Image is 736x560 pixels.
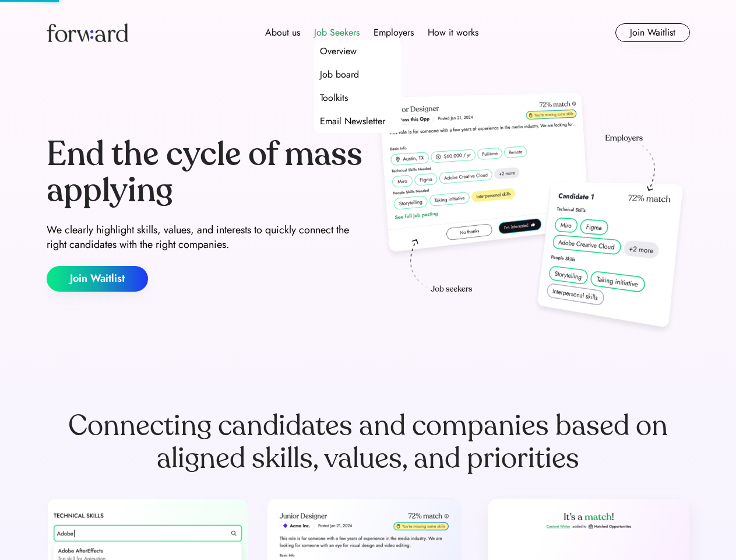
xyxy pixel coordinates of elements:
[47,266,148,292] button: Join Waitlist
[47,23,128,42] img: Forward logo
[373,89,690,339] img: hero-image.png
[314,26,360,40] div: Job Seekers
[47,409,690,475] div: Connecting candidates and companies based on aligned skills, values, and priorities
[47,223,364,252] div: We clearly highlight skills, values, and interests to quickly connect the right candidates with t...
[47,136,364,208] div: End the cycle of mass applying
[615,23,690,42] button: Join Waitlist
[428,26,478,40] div: How it works
[320,114,385,128] div: Email Newsletter
[320,91,348,105] div: Toolkits
[320,44,357,58] div: Overview
[320,68,359,82] div: Job board
[265,26,300,40] div: About us
[374,26,414,40] div: Employers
